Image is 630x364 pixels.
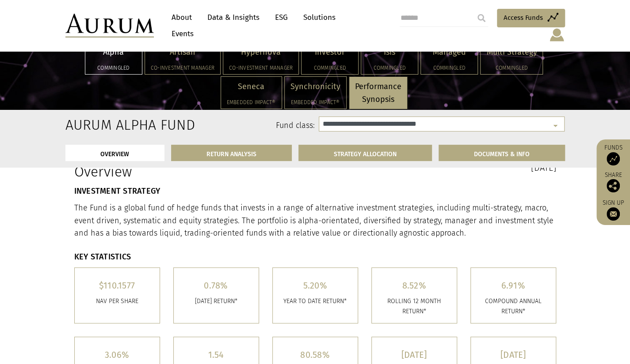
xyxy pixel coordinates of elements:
[607,207,620,221] img: Sign up to our newsletter
[322,163,556,172] h3: [DATE]
[180,281,252,290] h5: 0.78%
[279,350,351,359] h5: 80.58%
[74,202,556,240] p: The Fund is a global fund of hedge funds that invests in a range of alternative investment strate...
[477,281,549,290] h5: 6.91%
[171,145,292,161] a: RETURN ANALYSIS
[81,296,153,306] p: Nav per share
[74,252,131,262] strong: KEY STATISTICS
[74,163,309,180] h1: Overview
[298,145,432,161] a: STRATEGY ALLOCATION
[601,199,626,221] a: Sign up
[439,145,565,161] a: DOCUMENTS & INFO
[477,296,549,316] p: COMPOUND ANNUAL RETURN*
[601,144,626,165] a: Funds
[378,296,450,316] p: ROLLING 12 MONTH RETURN*
[81,281,153,290] h5: $110.1577
[378,350,450,359] h5: [DATE]
[601,172,626,192] div: Share
[180,296,252,306] p: [DATE] RETURN*
[607,179,620,192] img: Share this post
[81,350,153,359] h5: 3.06%
[378,281,450,290] h5: 8.52%
[180,350,252,359] h5: 1.54
[477,350,549,359] h5: [DATE]
[279,281,351,290] h5: 5.20%
[74,186,160,196] strong: INVESTMENT STRATEGY
[279,296,351,306] p: YEAR TO DATE RETURN*
[607,152,620,165] img: Access Funds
